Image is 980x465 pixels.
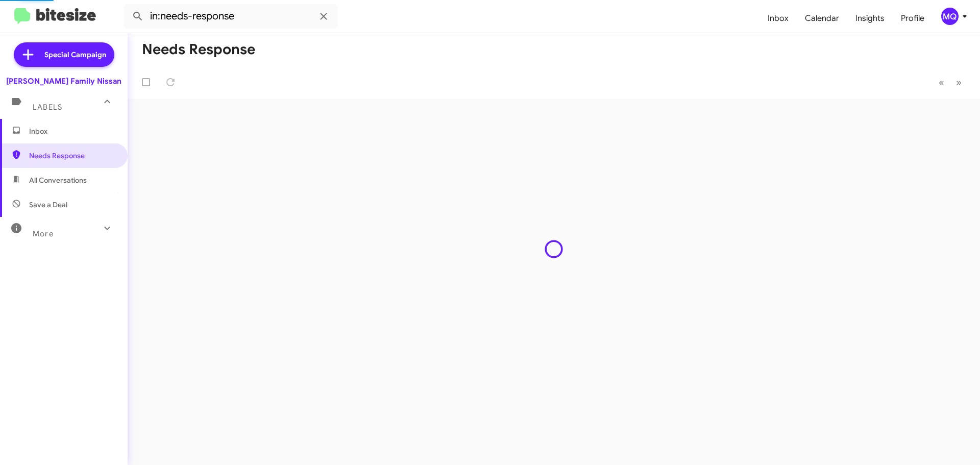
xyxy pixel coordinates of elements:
span: Inbox [29,126,116,136]
nav: Page navigation example [933,72,968,93]
h1: Needs Response [142,41,255,58]
span: Special Campaign [44,50,106,60]
button: MQ [933,8,969,25]
span: Labels [33,103,62,112]
span: » [956,76,962,89]
span: « [939,76,944,89]
div: MQ [941,8,959,25]
button: Next [950,72,968,93]
input: Search [124,4,338,29]
a: Inbox [759,4,797,33]
span: Save a Deal [29,200,67,210]
a: Calendar [797,4,847,33]
button: Previous [933,72,950,93]
div: [PERSON_NAME] Family Nissan [6,76,121,86]
span: All Conversations [29,175,87,185]
a: Insights [847,4,893,33]
span: Needs Response [29,151,116,161]
a: Profile [893,4,933,33]
a: Special Campaign [14,42,114,67]
span: More [33,229,54,238]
